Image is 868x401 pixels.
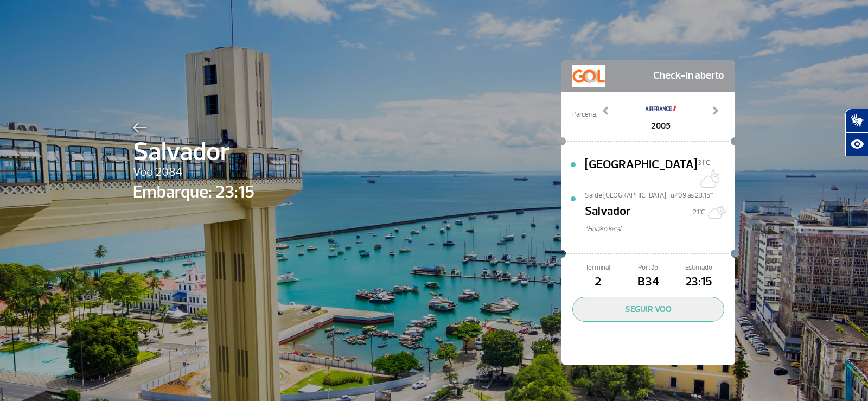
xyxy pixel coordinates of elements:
[572,297,724,322] button: SEGUIR VOO
[572,273,623,291] span: 2
[845,132,868,156] button: Abrir recursos assistivos.
[572,263,623,273] span: Terminal
[585,224,735,234] span: *Horáro local
[585,202,630,224] span: Salvador
[623,263,673,273] span: Portão
[572,110,597,120] span: Parceria:
[653,65,724,87] span: Check-in aberto
[698,168,719,189] img: Algumas nuvens
[674,273,724,291] span: 23:15
[585,190,735,198] span: Sai de [GEOGRAPHIC_DATA] Tu/09 às 23:15*
[133,179,254,205] span: Embarque: 23:15
[644,119,677,132] span: 2005
[674,263,724,273] span: Estimado
[845,109,868,132] button: Abrir tradutor de língua de sinais.
[845,109,868,156] div: Plugin de acessibilidade da Hand Talk.
[693,208,705,217] span: 21°C
[133,163,254,182] span: Voo 2084
[705,201,727,223] img: Muitas nuvens
[698,158,710,167] span: 31°C
[623,273,673,291] span: B34
[133,132,254,171] span: Salvador
[585,156,698,190] span: [GEOGRAPHIC_DATA]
